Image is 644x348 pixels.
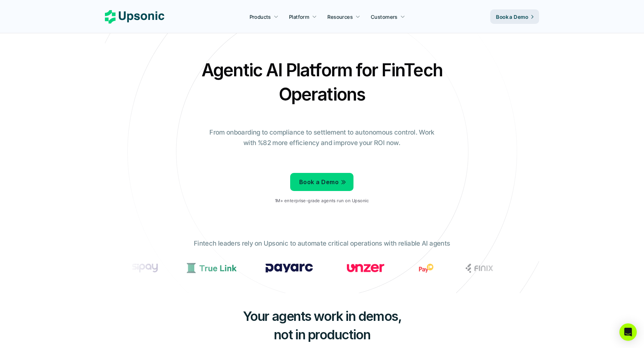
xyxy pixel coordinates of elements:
p: Platform [289,13,309,21]
p: From onboarding to compliance to settlement to autonomous control. Work with %82 more efficiency ... [204,127,440,148]
span: not in production [274,327,370,343]
span: Your agents work in demos, [243,308,402,324]
p: Book a Demo [299,177,339,187]
p: Customers [371,13,398,21]
a: Book a Demo [490,9,539,24]
a: Products [245,10,283,23]
p: 1M+ enterprise-grade agents run on Upsonic [275,198,369,203]
div: Open Intercom Messenger [619,323,637,341]
p: Fintech leaders rely on Upsonic to automate critical operations with reliable AI agents [194,238,450,249]
p: Resources [327,13,353,21]
h2: Agentic AI Platform for FinTech Operations [195,58,449,106]
p: Products [250,13,271,21]
p: Book a Demo [496,13,528,21]
a: Book a Demo [290,173,353,191]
